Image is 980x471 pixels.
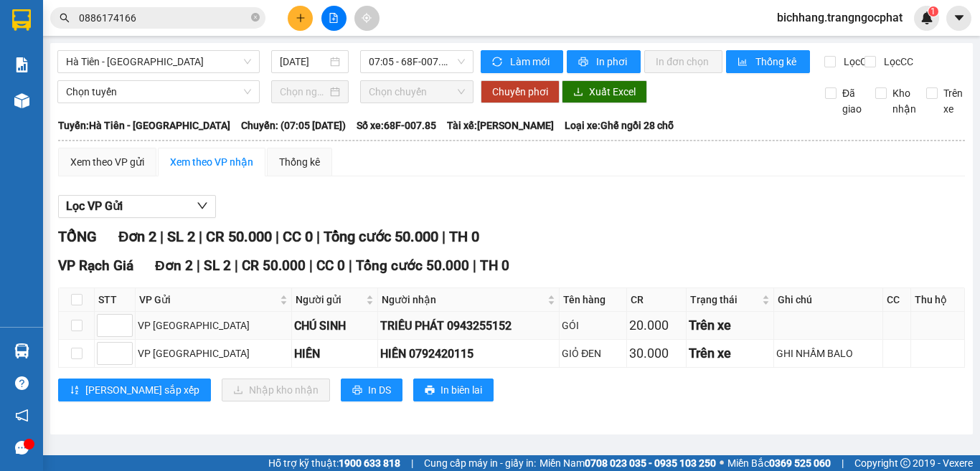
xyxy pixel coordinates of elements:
[362,13,372,23] span: aim
[878,54,915,70] span: Lọc CC
[85,382,199,398] span: [PERSON_NAME] sắp xếp
[136,340,292,368] td: VP Hà Tiên
[70,154,144,170] div: Xem theo VP gửi
[540,455,716,471] span: Miền Nam
[197,257,200,274] span: |
[562,346,623,361] div: GIỎ ĐEN
[689,315,772,336] div: Trên xe
[321,6,347,31] button: file-add
[66,81,251,103] span: Chọn tuyến
[356,257,469,274] span: Tổng cước 50.000
[14,93,29,108] img: warehouse-icon
[58,120,230,131] b: Tuyến: Hà Tiên - [GEOGRAPHIC_DATA]
[842,455,844,471] span: |
[339,457,400,469] strong: 1900 633 818
[938,85,969,117] span: Trên xe
[368,382,391,398] span: In DS
[838,54,875,70] span: Lọc CR
[235,257,238,274] span: |
[382,292,545,308] span: Người nhận
[928,6,938,16] sup: 1
[953,11,966,24] span: caret-down
[197,200,208,211] span: down
[251,13,260,22] span: close-circle
[776,346,880,361] div: GHI NHẦM BALO
[222,379,330,401] button: downloadNhập kho nhận
[139,292,277,308] span: VP Gửi
[589,84,636,100] span: Xuất Excel
[380,317,557,335] div: TRIỀU PHÁT 0943255152
[324,228,438,245] span: Tổng cước 50.000
[774,288,883,312] th: Ghi chú
[352,385,362,396] span: printer
[280,54,327,70] input: 15/10/2025
[15,376,29,390] span: question-circle
[341,379,402,401] button: printerIn DS
[492,57,504,68] span: sync
[473,257,476,274] span: |
[946,6,971,31] button: caret-down
[14,57,29,72] img: solution-icon
[644,50,722,73] button: In đơn chọn
[411,455,413,471] span: |
[720,460,724,466] span: ⚪️
[136,312,292,340] td: VP Hà Tiên
[206,228,272,245] span: CR 50.000
[316,257,345,274] span: CC 0
[95,288,136,312] th: STT
[242,257,306,274] span: CR 50.000
[349,257,352,274] span: |
[118,228,156,245] span: Đơn 2
[447,118,554,133] span: Tài xế: [PERSON_NAME]
[689,343,772,363] div: Trên xe
[573,87,583,98] span: download
[629,315,684,336] div: 20.000
[900,458,910,468] span: copyright
[296,292,363,308] span: Người gửi
[70,385,80,396] span: sort-ascending
[138,318,289,333] div: VP [GEOGRAPHIC_DATA]
[167,228,195,245] span: SL 2
[58,195,216,218] button: Lọc VP Gửi
[883,288,911,312] th: CC
[562,318,623,333] div: GÓI
[294,317,375,335] div: CHÚ SINH
[251,11,260,25] span: close-circle
[66,197,123,215] span: Lọc VP Gửi
[12,9,31,31] img: logo-vxr
[283,228,313,245] span: CC 0
[58,257,133,274] span: VP Rạch Giá
[309,257,313,274] span: |
[79,10,248,26] input: Tìm tên, số ĐT hoặc mã đơn
[585,457,716,469] strong: 0708 023 035 - 0935 103 250
[357,118,436,133] span: Số xe: 68F-007.85
[138,346,289,361] div: VP [GEOGRAPHIC_DATA]
[481,80,560,103] button: Chuyển phơi
[241,118,346,133] span: Chuyến: (07:05 [DATE])
[160,228,164,245] span: |
[887,85,922,117] span: Kho nhận
[279,154,320,170] div: Thống kê
[275,228,279,245] span: |
[920,11,933,24] img: icon-new-feature
[316,228,320,245] span: |
[58,379,211,401] button: sort-ascending[PERSON_NAME] sắp xếp
[369,51,465,72] span: 07:05 - 68F-007.85
[690,292,760,308] span: Trạng thái
[66,51,251,72] span: Hà Tiên - Rạch Giá
[627,288,687,312] th: CR
[204,257,231,274] span: SL 2
[629,343,684,363] div: 30.000
[294,345,375,363] div: HIỀN
[380,345,557,363] div: HIỀN 0792420115
[560,288,626,312] th: Tên hàng
[738,57,750,68] span: bar-chart
[268,455,400,471] span: Hỗ trợ kỹ thuật:
[565,118,674,133] span: Loại xe: Ghế ngồi 28 chỗ
[449,228,479,245] span: TH 0
[481,50,563,73] button: syncLàm mới
[15,409,29,422] span: notification
[578,57,590,68] span: printer
[911,288,965,312] th: Thu hộ
[424,455,536,471] span: Cung cấp máy in - giấy in:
